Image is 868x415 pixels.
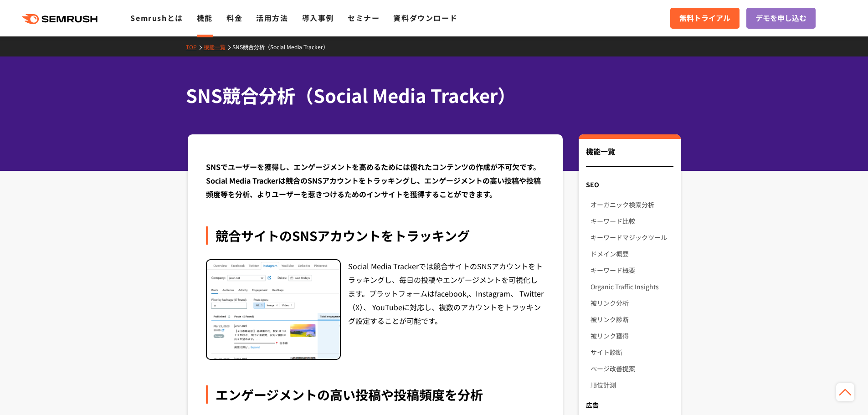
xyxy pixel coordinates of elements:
div: 機能一覧 [586,146,673,167]
div: エンゲージメントの高い投稿や投稿頻度を分析 [206,385,545,404]
a: オーガニック検索分析 [591,196,673,213]
div: 競合サイトのSNSアカウントをトラッキング [206,226,545,245]
a: セミナー [348,12,380,23]
div: 広告 [579,397,680,413]
a: 無料トライアル [670,8,740,29]
a: 被リンク分析 [591,295,673,311]
h1: SNS競合分析（Social Media Tracker） [186,82,673,109]
a: サイト診断 [591,344,673,360]
a: ドメイン概要 [591,246,673,262]
a: 被リンク獲得 [591,328,673,344]
a: 機能 [197,12,213,23]
a: デモを申し込む [746,8,816,29]
a: 料金 [226,12,242,23]
a: キーワードマジックツール [591,229,673,246]
a: キーワード比較 [591,213,673,229]
a: ページ改善提案 [591,360,673,377]
img: SNS競合分析（Social Media Tracker） 競合トラッキング [207,260,340,359]
div: Social Media Trackerでは競合サイトのSNSアカウントをトラッキングし、毎日の投稿やエンゲージメントを可視化します。プラットフォームはfacebook,、Instagram、 ... [348,259,545,360]
div: SEO [579,176,680,193]
a: キーワード概要 [591,262,673,278]
a: 導入事例 [302,12,334,23]
a: SNS競合分析（Social Media Tracker） [232,43,335,51]
a: 機能一覧 [204,43,232,51]
a: 順位計測 [591,377,673,393]
span: デモを申し込む [755,12,806,24]
a: 被リンク診断 [591,311,673,328]
a: 活用方法 [256,12,288,23]
a: 資料ダウンロード [393,12,457,23]
div: SNSでユーザーを獲得し、エンゲージメントを高めるためには優れたコンテンツの作成が不可欠です。Social Media Trackerは競合のSNSアカウントをトラッキングし、エンゲージメントの... [206,160,545,201]
a: Semrushとは [130,12,183,23]
a: Organic Traffic Insights [591,278,673,295]
a: TOP [186,43,204,51]
span: 無料トライアル [679,12,730,24]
